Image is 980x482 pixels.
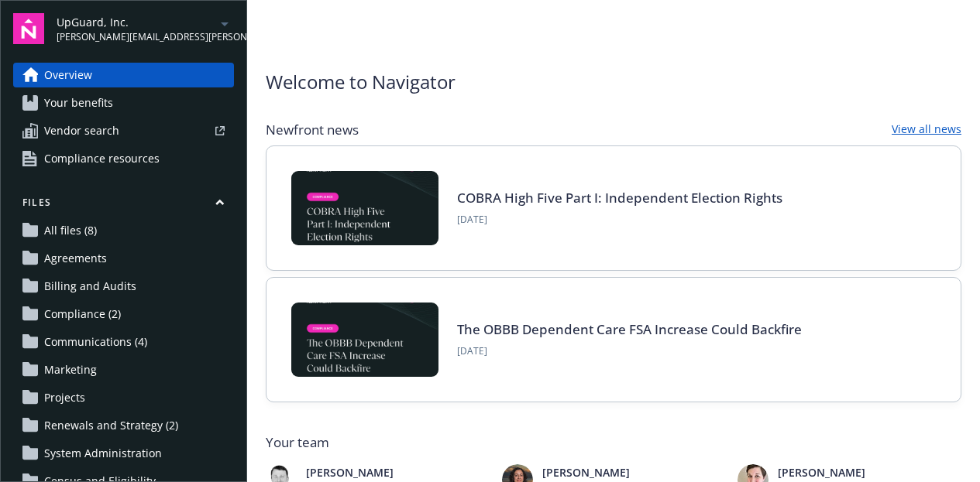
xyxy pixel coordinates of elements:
[13,13,44,44] img: navigator-logo.svg
[13,274,234,299] a: Billing and Audits
[44,357,97,382] span: Marketing
[457,213,782,227] span: [DATE]
[13,330,234,354] a: Communications (4)
[266,68,456,96] span: Welcome to Navigator
[13,441,234,466] a: System Administration
[13,357,234,382] a: Marketing
[291,171,438,245] img: BLOG-Card Image - Compliance - COBRA High Five Pt 1 07-18-25.jpg
[44,274,136,299] span: Billing and Audits
[892,121,961,139] a: View all news
[44,146,160,171] span: Compliance resources
[44,218,97,243] span: All files (8)
[44,330,147,354] span: Communications (4)
[13,196,234,215] button: Files
[13,218,234,243] a: All files (8)
[44,302,121,326] span: Compliance (2)
[44,385,85,410] span: Projects
[778,464,958,480] span: [PERSON_NAME]
[13,91,234,115] a: Your benefits
[13,118,234,143] a: Vendor search
[57,14,215,30] span: UpGuard, Inc.
[542,464,722,480] span: [PERSON_NAME]
[13,413,234,438] a: Renewals and Strategy (2)
[13,246,234,271] a: Agreements
[457,189,782,207] a: COBRA High Five Part I: Independent Election Rights
[44,413,178,438] span: Renewals and Strategy (2)
[266,433,961,452] span: Your team
[13,146,234,171] a: Compliance resources
[57,13,234,44] button: UpGuard, Inc.[PERSON_NAME][EMAIL_ADDRESS][PERSON_NAME][DOMAIN_NAME]arrowDropDown
[13,63,234,87] a: Overview
[215,14,234,32] a: arrowDropDown
[266,121,359,139] span: Newfront news
[306,464,486,480] span: [PERSON_NAME]
[44,118,119,143] span: Vendor search
[44,91,113,115] span: Your benefits
[57,30,215,44] span: [PERSON_NAME][EMAIL_ADDRESS][PERSON_NAME][DOMAIN_NAME]
[44,441,162,466] span: System Administration
[13,302,234,326] a: Compliance (2)
[13,385,234,410] a: Projects
[291,303,438,377] img: BLOG-Card Image - Compliance - OBBB Dep Care FSA - 08-01-25.jpg
[457,320,802,338] a: The OBBB Dependent Care FSA Increase Could Backfire
[44,246,107,271] span: Agreements
[44,63,92,87] span: Overview
[457,344,802,358] span: [DATE]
